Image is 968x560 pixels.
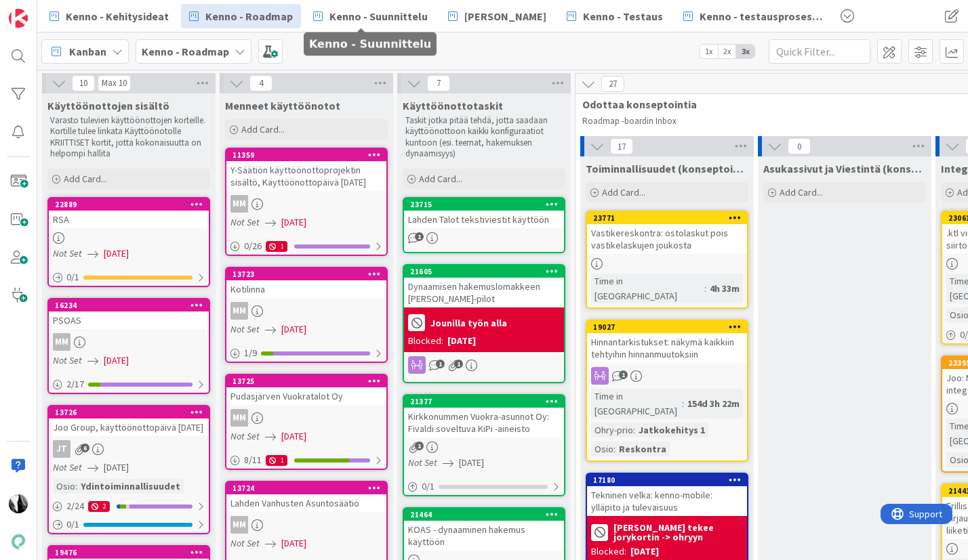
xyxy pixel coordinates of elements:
div: 23771 [593,213,747,223]
span: 0 / 1 [66,270,79,284]
div: MM [230,409,248,427]
div: 11359 [226,149,386,161]
div: Y-Säätiön käyttöönottoprojektin sisältö, Käyttöönottopäivä [DATE] [226,161,386,191]
div: 13724 [226,482,386,494]
div: 13724Lahden Vanhusten Asuntosäätiö [226,482,386,512]
input: Quick Filter... [769,39,870,64]
div: Max 10 [102,80,127,87]
div: Pudasjärven Vuokratalot Oy [226,387,386,405]
div: Time in [GEOGRAPHIC_DATA] [591,389,682,418]
div: 0/1 [49,516,209,533]
i: Not Set [230,430,260,442]
span: : [704,281,706,296]
div: 13725Pudasjärven Vuokratalot Oy [226,375,386,405]
div: 23715Lahden Talot tekstiviestit käyttöön [404,198,564,228]
span: [DATE] [104,460,129,475]
p: Taskit jotka pitää tehdä, jotta saadaan käyttöönottoon kaikki konfiguraatiot kuntoon (esi. teemat... [405,115,563,159]
div: Osio [53,479,75,494]
div: 1 [266,241,287,252]
span: 0 / 1 [66,517,79,532]
div: 0/1 [404,478,564,495]
div: 13723 [233,270,386,279]
img: avatar [9,532,28,551]
div: MM [226,302,386,320]
span: 1 / 9 [244,346,257,360]
span: 1x [700,45,718,58]
b: Jounilla työn alla [430,318,507,328]
div: 21377 [410,397,564,406]
div: Osio [591,441,613,456]
div: 13726Joo Group, käyttöönottopäivä [DATE] [49,406,209,436]
span: 1 [415,232,424,241]
div: Joo Group, käyttöönottopäivä [DATE] [49,418,209,436]
h5: Kenno - Suunnittelu [309,38,431,51]
span: 4 [249,75,273,91]
div: 19476 [49,546,209,559]
span: 2 / 24 [66,499,84,513]
div: Jatkokehitys 1 [635,423,708,437]
div: [DATE] [447,334,476,348]
div: 23771 [587,212,747,224]
span: 17 [610,138,633,154]
div: 21605 [404,265,564,278]
span: Add Card... [602,186,645,198]
span: : [75,479,77,494]
span: 6 [81,444,89,452]
span: Add Card... [241,123,285,135]
i: Not Set [53,461,82,473]
div: 16234 [55,301,209,310]
span: : [613,441,616,456]
div: 8/111 [226,452,386,469]
div: 17180 [593,475,747,485]
span: [DATE] [281,536,306,551]
img: KV [9,494,28,513]
div: 11359 [233,150,386,160]
a: Kenno - Suunnittelu [305,4,436,28]
div: 2/17 [49,376,209,393]
div: 19027Hinnantarkistukset: näkymä kaikkiin tehtyihin hinnanmuutoksiin [587,321,747,363]
b: Kenno - Roadmap [142,45,229,58]
span: Käyttöönottotaskit [403,99,503,112]
div: MM [53,333,70,351]
div: Lahden Talot tekstiviestit käyttöön [404,211,564,228]
div: RSA [49,211,209,228]
div: 13723Kotilinna [226,268,386,298]
span: Add Card... [64,173,107,185]
div: 23771Vastikereskontra: ostolaskut pois vastikelaskujen joukosta [587,212,747,254]
div: Lahden Vanhusten Asuntosäätiö [226,494,386,512]
p: Varasto tulevien käyttöönottojen korteille. Kortille tulee linkata Käyttöönotolle KRIITTISET kort... [50,115,207,159]
div: 21605 [410,267,564,276]
div: Time in [GEOGRAPHIC_DATA] [591,274,704,303]
div: JT [53,440,70,458]
span: [DATE] [459,456,484,470]
i: Not Set [53,247,82,259]
div: 17180Tekninen velka: kenno-mobile: ylläpito ja tulevaisuus [587,474,747,516]
div: 1/9 [226,345,386,362]
span: [PERSON_NAME] [464,8,546,24]
span: : [633,423,635,437]
div: 13725 [226,375,386,387]
span: 1 [436,360,445,368]
span: [DATE] [281,429,306,444]
div: 13725 [233,376,386,386]
div: 16234 [49,299,209,311]
span: 27 [601,76,624,92]
div: 16234PSOAS [49,299,209,329]
span: 0 / 1 [422,479,435,494]
div: Blocked: [591,544,626,559]
div: Blocked: [408,334,443,348]
div: 0/261 [226,238,386,255]
div: MM [230,302,248,320]
span: 10 [72,75,95,91]
div: 21464 [410,510,564,519]
span: Kenno - Testaus [583,8,663,24]
div: 21464KOAS - dynaaminen hakemus käyttöön [404,509,564,551]
div: MM [226,195,386,213]
b: [PERSON_NAME] tekee jorykortin -> ohryyn [613,523,743,542]
div: MM [226,409,386,427]
div: [DATE] [630,544,659,559]
div: PSOAS [49,311,209,329]
a: [PERSON_NAME] [440,4,554,28]
div: 13723 [226,268,386,280]
span: Käyttöönottojen sisältö [47,99,169,112]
